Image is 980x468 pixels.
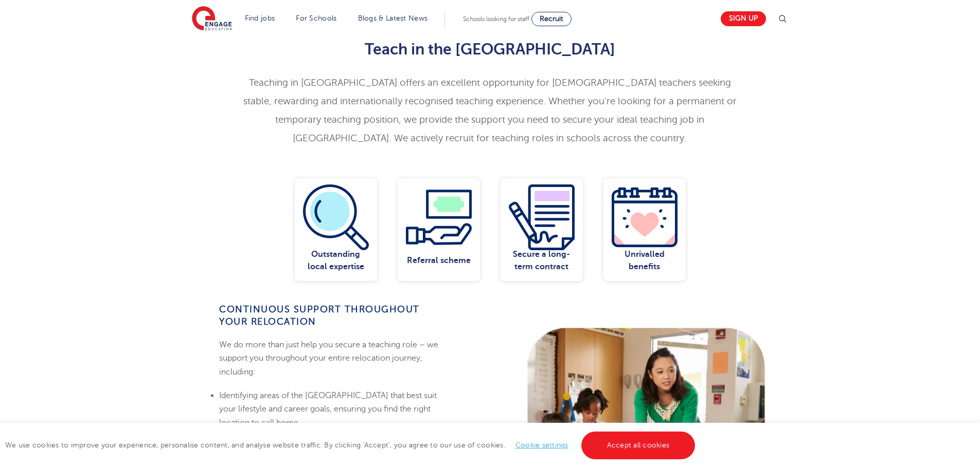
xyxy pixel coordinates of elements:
div: Outstanding local expertise [303,248,369,273]
div: Secure a long-term contract [509,248,575,273]
span: Schools looking for staff [463,15,529,23]
span: Recruit [540,15,563,23]
a: Recruit [531,12,572,26]
div: Unrivalled benefits [612,248,678,273]
img: Engage Education [192,6,232,32]
strong: Continuous support throughout your relocation [219,304,420,327]
a: Find jobs [245,14,275,22]
a: For Schools [296,14,336,22]
a: Cookie settings [515,441,568,449]
a: Accept all cookies [581,432,696,459]
div: Referral scheme [406,248,472,273]
span: We use cookies to improve your experience, personalise content, and analyse website traffic. By c... [5,441,698,449]
a: Blogs & Latest News [358,14,428,22]
p: We do more than just help you secure a teaching role – we support you throughout your entire relo... [219,338,449,379]
h2: Teach in the [GEOGRAPHIC_DATA] [238,41,742,58]
a: Sign up [721,11,766,26]
li: Identifying areas of the [GEOGRAPHIC_DATA] that best suit your lifestyle and career goals, ensuri... [219,389,449,429]
span: Teaching in [GEOGRAPHIC_DATA] offers an excellent opportunity for [DEMOGRAPHIC_DATA] teachers see... [243,78,737,143]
